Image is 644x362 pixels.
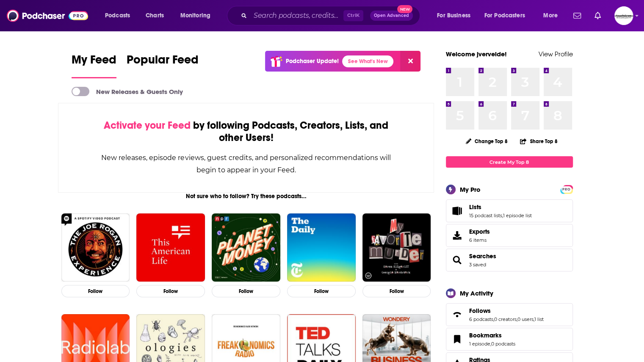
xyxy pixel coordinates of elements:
a: 1 list [534,316,544,322]
span: Logged in as jvervelde [614,6,633,25]
span: Bookmarks [446,328,573,351]
span: My Feed [72,53,116,72]
span: , [490,341,491,347]
span: Follows [469,307,491,315]
a: Show notifications dropdown [591,8,604,23]
a: Exports [446,224,573,247]
button: Follow [136,285,205,297]
button: open menu [479,9,537,22]
button: Change Top 8 [461,136,513,146]
a: Bookmarks [449,333,466,345]
img: The Daily [287,213,356,282]
a: Lists [449,205,466,217]
img: My Favorite Murder with Karen Kilgariff and Georgia Hardstark [362,213,431,282]
span: Exports [449,229,466,241]
span: PRO [561,186,572,193]
span: For Podcasters [484,10,525,22]
img: Podchaser - Follow, Share and Rate Podcasts [7,8,88,24]
a: Follows [449,309,466,321]
span: More [543,10,558,22]
img: User Profile [614,6,633,25]
span: Bookmarks [469,332,502,339]
span: New [397,5,412,13]
p: Podchaser Update! [286,58,339,65]
button: Share Top 8 [520,133,558,149]
span: Podcasts [105,10,130,22]
span: For Business [437,10,470,22]
span: Exports [469,228,490,235]
div: Not sure who to follow? Try these podcasts... [58,193,434,200]
div: My Activity [460,289,493,297]
span: Popular Feed [127,53,199,72]
span: , [493,316,494,322]
a: 0 users [517,316,533,322]
span: Activate your Feed [104,119,191,132]
a: Lists [469,203,532,211]
a: PRO [561,186,572,192]
button: open menu [431,9,481,22]
a: My Feed [72,53,116,78]
img: Planet Money [212,213,280,282]
a: 1 episode [469,341,490,347]
input: Search podcasts, credits, & more... [250,9,343,22]
button: Follow [287,285,356,297]
a: Create My Top 8 [446,156,573,168]
span: Lists [469,203,481,211]
span: 6 items [469,237,490,243]
span: Open Advanced [374,14,409,18]
a: 0 podcasts [491,341,515,347]
span: Monitoring [180,10,210,22]
a: Show notifications dropdown [570,8,584,23]
a: Bookmarks [469,332,515,339]
span: Ctrl K [343,10,363,21]
button: Follow [212,285,280,297]
a: 3 saved [469,262,486,268]
span: Searches [446,249,573,271]
button: Show profile menu [614,6,633,25]
span: , [517,316,517,322]
img: The Joe Rogan Experience [61,213,130,282]
span: Lists [446,199,573,222]
button: Follow [61,285,130,297]
img: This American Life [136,213,205,282]
button: Follow [362,285,431,297]
a: Charts [140,9,169,22]
a: Popular Feed [127,53,199,78]
button: open menu [174,9,221,22]
button: open menu [537,9,568,22]
div: Search podcasts, credits, & more... [235,6,428,25]
a: Welcome jvervelde! [446,50,507,58]
a: View Profile [539,50,573,58]
a: See What's New [342,55,393,67]
div: New releases, episode reviews, guest credits, and personalized recommendations will begin to appe... [101,152,392,176]
a: 15 podcast lists [469,213,502,218]
span: , [533,316,534,322]
span: Charts [146,10,164,22]
button: open menu [99,9,141,22]
a: New Releases & Guests Only [72,87,183,96]
a: 6 podcasts [469,316,493,322]
div: My Pro [460,185,481,193]
a: 1 episode list [503,213,532,218]
span: Follows [446,303,573,326]
a: Searches [469,252,496,260]
span: , [502,213,503,218]
a: Follows [469,307,544,315]
a: 0 creators [494,316,517,322]
div: by following Podcasts, Creators, Lists, and other Users! [101,119,392,144]
button: Open AdvancedNew [370,11,413,21]
a: Searches [449,254,466,266]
